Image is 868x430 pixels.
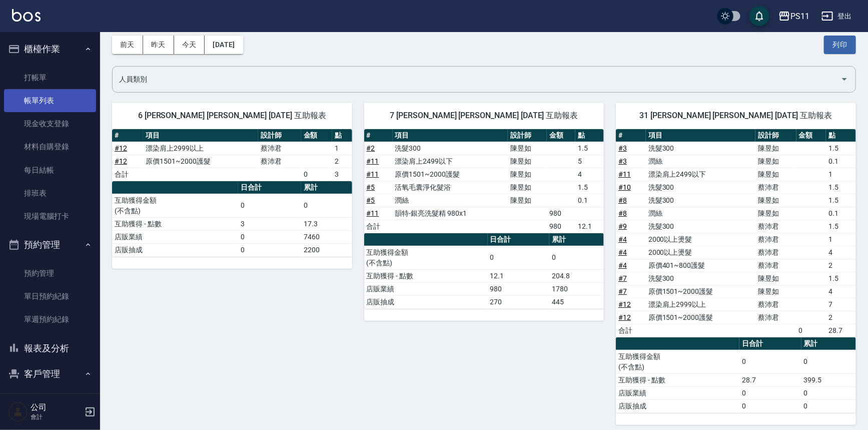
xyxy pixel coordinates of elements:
[258,155,301,168] td: 蔡沛君
[4,89,96,112] a: 帳單列表
[575,155,604,168] td: 5
[4,285,96,308] a: 單日預約紀錄
[826,194,856,207] td: 1.5
[112,194,238,217] td: 互助獲得金額 (不含點)
[618,209,627,217] a: #8
[646,194,755,207] td: 洗髮300
[616,129,856,337] table: a dense table
[801,386,856,399] td: 0
[575,181,604,194] td: 1.5
[238,243,301,256] td: 0
[646,168,755,181] td: 漂染肩上2499以下
[616,399,739,412] td: 店販抽成
[836,71,852,87] button: Open
[739,399,801,412] td: 0
[367,144,375,152] a: #2
[117,71,836,88] input: 人員名稱
[4,66,96,89] a: 打帳單
[488,233,550,246] th: 日合計
[4,308,96,331] a: 單週預約紀錄
[112,230,238,243] td: 店販業績
[364,233,604,309] table: a dense table
[755,298,796,311] td: 蔡沛君
[755,194,796,207] td: 陳昱如
[801,337,856,350] th: 累計
[826,272,856,285] td: 1.5
[488,282,550,295] td: 980
[31,402,82,412] h5: 公司
[4,335,96,361] button: 報表及分析
[143,36,174,54] button: 昨天
[646,220,755,233] td: 洗髮300
[4,232,96,258] button: 預約管理
[618,170,631,178] a: #11
[508,129,547,142] th: 設計師
[112,129,143,142] th: #
[112,36,143,54] button: 前天
[755,220,796,233] td: 蔡沛君
[575,194,604,207] td: 0.1
[817,7,856,26] button: 登出
[4,361,96,387] button: 客戶管理
[755,129,796,142] th: 設計師
[112,217,238,230] td: 互助獲得 - 點數
[755,311,796,324] td: 蔡沛君
[755,272,796,285] td: 陳昱如
[618,248,627,256] a: #4
[367,183,375,191] a: #5
[508,194,547,207] td: 陳昱如
[238,194,301,217] td: 0
[739,350,801,373] td: 0
[301,129,332,142] th: 金額
[205,36,243,54] button: [DATE]
[4,182,96,205] a: 排班表
[258,142,301,155] td: 蔡沛君
[755,142,796,155] td: 陳昱如
[616,129,646,142] th: #
[646,285,755,298] td: 原價1501~2000護髮
[739,386,801,399] td: 0
[143,129,258,142] th: 項目
[115,144,127,152] a: #12
[618,157,627,165] a: #3
[367,170,379,178] a: #11
[826,311,856,324] td: 2
[4,159,96,182] a: 每日結帳
[393,168,508,181] td: 原價1501~2000護髮
[258,129,301,142] th: 設計師
[826,155,856,168] td: 0.1
[646,272,755,285] td: 洗髮300
[646,246,755,259] td: 2000以上燙髮
[547,220,575,233] td: 980
[547,207,575,220] td: 980
[112,181,352,257] table: a dense table
[547,129,575,142] th: 金額
[301,194,352,217] td: 0
[393,142,508,155] td: 洗髮300
[4,262,96,285] a: 預約管理
[12,9,41,22] img: Logo
[124,111,340,121] span: 6 [PERSON_NAME] [PERSON_NAME] [DATE] 互助報表
[301,243,352,256] td: 2200
[826,246,856,259] td: 4
[488,295,550,308] td: 270
[488,269,550,282] td: 12.1
[618,261,627,269] a: #4
[826,220,856,233] td: 1.5
[393,194,508,207] td: 潤絲
[826,285,856,298] td: 4
[367,196,375,204] a: #5
[238,230,301,243] td: 0
[364,129,393,142] th: #
[755,233,796,246] td: 蔡沛君
[575,129,604,142] th: 點
[238,217,301,230] td: 3
[801,373,856,386] td: 399.5
[393,207,508,220] td: 韻特-銀亮洗髮精 980x1
[618,313,631,321] a: #12
[646,259,755,272] td: 原價401~800護髮
[488,246,550,269] td: 0
[4,135,96,158] a: 材料自購登錄
[826,298,856,311] td: 7
[646,298,755,311] td: 漂染肩上2999以上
